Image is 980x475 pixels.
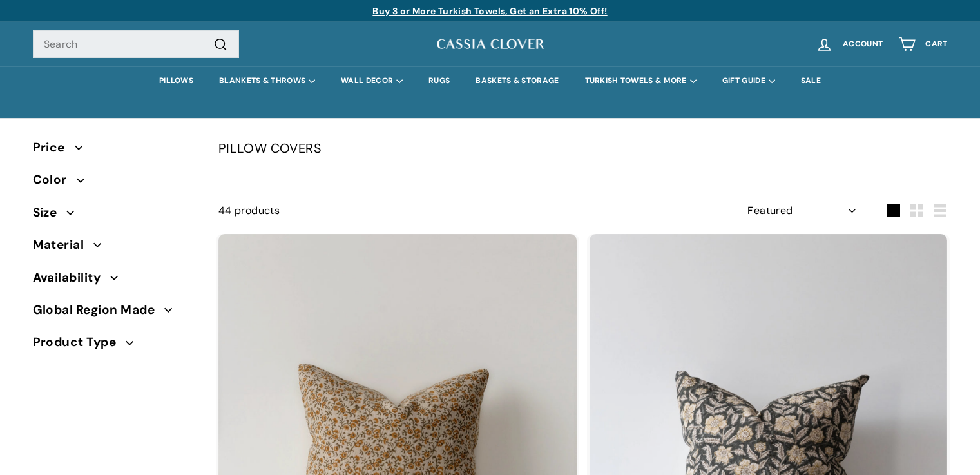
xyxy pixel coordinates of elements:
button: Global Region Made [33,297,198,329]
span: Availability [33,268,111,287]
button: Product Type [33,329,198,362]
span: Global Region Made [33,300,165,320]
div: Primary [7,66,974,95]
a: BASKETS & STORAGE [463,66,572,95]
a: Cart [890,25,955,63]
a: Account [808,25,890,63]
span: Account [843,40,883,48]
button: Size [33,200,198,232]
summary: WALL DECOR [328,66,416,95]
span: Size [33,203,67,222]
span: Product Type [33,333,126,352]
a: RUGS [416,66,463,95]
a: SALE [788,66,834,95]
span: Color [33,170,77,189]
span: Cart [925,40,947,48]
input: Search [33,30,239,59]
button: Availability [33,265,198,297]
div: PILLOW COVERS [218,138,948,159]
button: Price [33,135,198,167]
a: PILLOWS [146,66,206,95]
span: Material [33,235,94,255]
summary: GIFT GUIDE [709,66,788,95]
button: Color [33,167,198,199]
summary: BLANKETS & THROWS [206,66,328,95]
div: 44 products [218,202,583,219]
a: Buy 3 or More Turkish Towels, Get an Extra 10% Off! [372,5,607,17]
summary: TURKISH TOWELS & MORE [572,66,709,95]
button: Material [33,232,198,264]
span: Price [33,138,75,157]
